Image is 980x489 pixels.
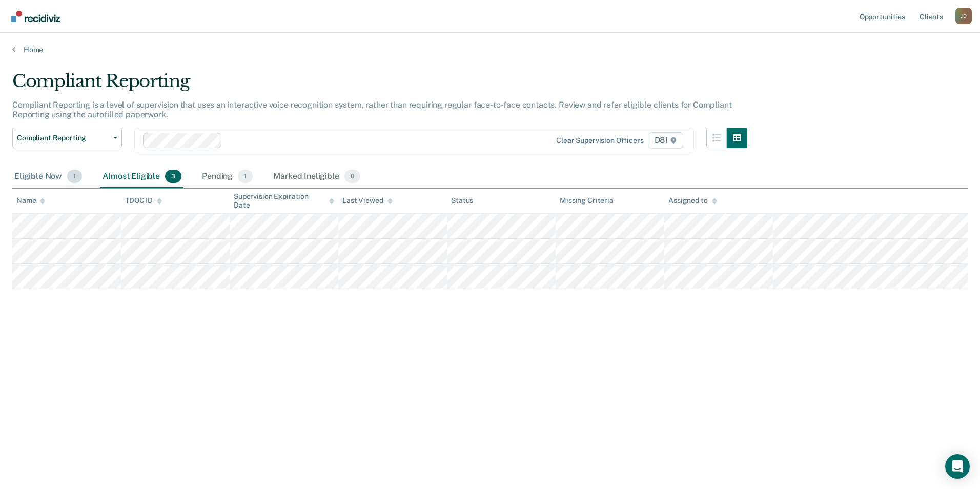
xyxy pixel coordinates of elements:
span: 1 [67,170,82,183]
div: Marked Ineligible0 [271,166,362,188]
div: Name [16,196,45,205]
div: Almost Eligible3 [100,166,183,188]
div: J D [955,8,972,24]
button: Compliant Reporting [12,128,122,148]
div: Missing Criteria [560,196,614,205]
div: TDOC ID [125,196,162,205]
button: Profile dropdown button [955,8,972,24]
a: Home [12,45,968,54]
span: 3 [165,170,181,183]
div: Open Intercom Messenger [945,454,970,479]
div: Status [451,196,473,205]
div: Assigned to [668,196,717,205]
p: Compliant Reporting is a level of supervision that uses an interactive voice recognition system, ... [12,100,731,119]
img: Recidiviz [11,11,60,22]
div: Supervision Expiration Date [234,192,334,210]
span: Compliant Reporting [17,134,109,142]
span: 1 [238,170,253,183]
div: Clear supervision officers [556,136,643,145]
span: 0 [344,170,360,183]
div: Last Viewed [342,196,392,205]
div: Pending1 [200,166,255,188]
span: D81 [648,132,683,149]
div: Compliant Reporting [12,71,747,100]
div: Eligible Now1 [12,166,84,188]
